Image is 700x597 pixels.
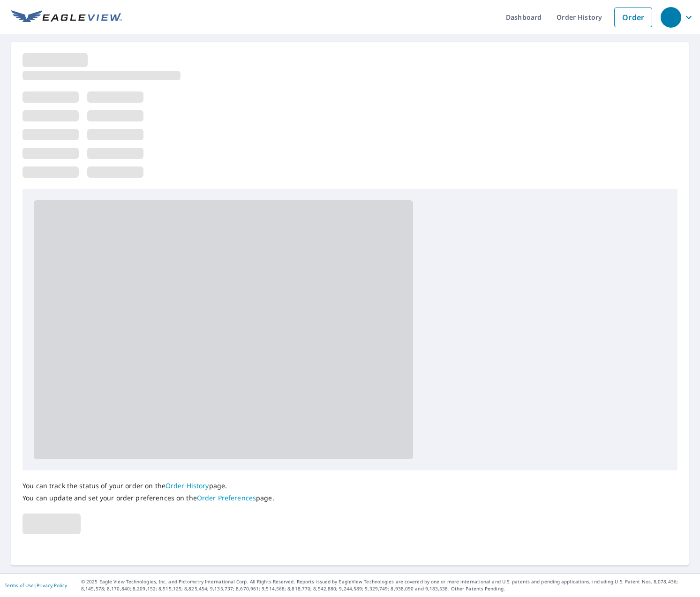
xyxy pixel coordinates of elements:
p: You can update and set your order preferences on the page. [23,494,274,502]
p: | [5,582,67,588]
a: Order Preferences [197,493,256,502]
img: EV Logo [11,10,122,24]
a: Privacy Policy [37,582,67,589]
p: You can track the status of your order on the page. [23,482,274,490]
p: © 2025 Eagle View Technologies, Inc. and Pictometry International Corp. All Rights Reserved. Repo... [81,578,695,592]
a: Terms of Use [5,582,34,589]
a: Order [614,8,652,27]
a: Order History [166,481,209,490]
